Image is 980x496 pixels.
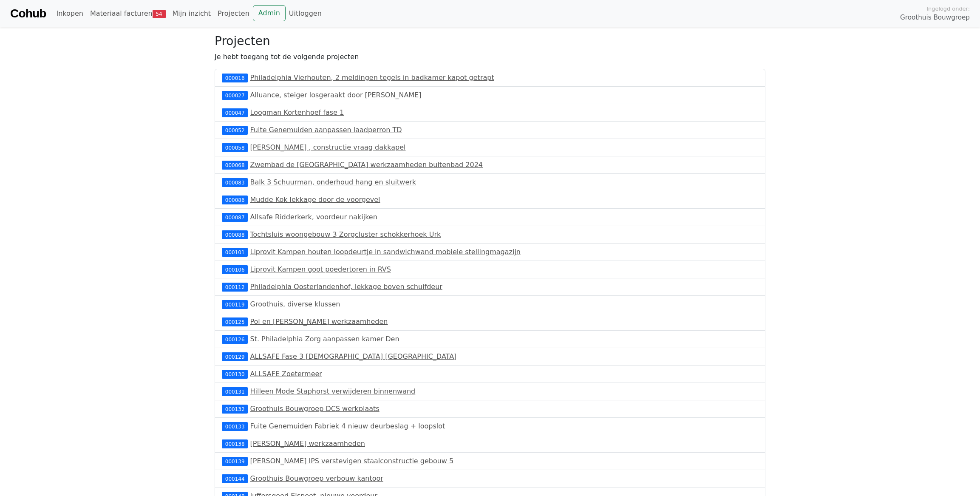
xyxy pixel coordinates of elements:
[250,352,457,360] a: ALLSAFE Fase 3 [DEMOGRAPHIC_DATA] [GEOGRAPHIC_DATA]
[10,3,46,24] a: Cohub
[250,387,416,395] a: Hilleen Mode Staphorst verwijderen binnenwand
[250,439,365,448] a: [PERSON_NAME] werkzaamheden
[250,91,422,99] a: Alluance, steiger losgeraakt door [PERSON_NAME]
[250,178,416,186] a: Balk 3 Schuurman, onderhoud hang en sluitwerk
[250,248,521,256] a: Liprovit Kampen houten loopdeurtje in sandwichwand mobiele stellingmagazijn
[222,474,248,483] div: 000144
[222,370,248,378] div: 000130
[53,5,86,22] a: Inkopen
[250,300,340,308] a: Groothuis, diverse klussen
[215,34,765,48] h3: Projecten
[87,5,169,22] a: Materiaal facturen54
[222,126,248,134] div: 000052
[926,5,970,13] span: Ingelogd onder:
[222,178,248,187] div: 000083
[222,74,248,82] div: 000016
[250,405,380,413] a: Groothuis Bouwgroep DCS werkplaats
[222,91,248,99] div: 000027
[214,5,253,22] a: Projecten
[250,422,445,430] a: Fuite Genemuiden Fabriek 4 nieuw deurbeslag + loopslot
[222,143,248,152] div: 000058
[253,5,286,21] a: Admin
[222,265,248,274] div: 000106
[222,405,248,413] div: 000132
[215,52,765,62] p: Je hebt toegang tot de volgende projecten
[250,283,442,291] a: Philadelphia Oosterlandenhof, lekkage boven schuifdeur
[222,387,248,396] div: 000131
[222,230,248,239] div: 000088
[250,108,344,116] a: Loogman Kortenhoef fase 1
[222,283,248,291] div: 000112
[250,213,377,221] a: Allsafe Ridderkerk, voordeur nakijken
[222,196,248,204] div: 000086
[222,108,248,117] div: 000047
[250,335,399,343] a: St. Philadelphia Zorg aanpassen kamer Den
[222,439,248,448] div: 000138
[250,230,441,238] a: Tochtsluis woongebouw 3 Zorgcluster schokkerhoek Urk
[153,10,166,18] span: 54
[222,161,248,169] div: 000068
[250,317,388,326] a: Pol en [PERSON_NAME] werkzaamheden
[222,422,248,431] div: 000133
[250,196,380,204] a: Mudde Kok lekkage door de voorgevel
[222,300,248,309] div: 000119
[250,161,483,169] a: Zwembad de [GEOGRAPHIC_DATA] werkzaamheden buitenbad 2024
[250,74,494,82] a: Philadelphia Vierhouten, 2 meldingen tegels in badkamer kapot getrapt
[222,213,248,221] div: 000087
[222,317,248,326] div: 000125
[222,335,248,343] div: 000126
[169,5,215,22] a: Mijn inzicht
[222,352,248,361] div: 000129
[222,457,248,465] div: 000139
[222,248,248,256] div: 000101
[286,5,325,22] a: Uitloggen
[900,13,970,23] span: Groothuis Bouwgroep
[250,126,402,134] a: Fuite Genemuiden aanpassen laadperron TD
[250,474,383,482] a: Groothuis Bouwgroep verbouw kantoor
[250,370,322,378] a: ALLSAFE Zoetermeer
[250,457,454,465] a: [PERSON_NAME] IPS verstevigen staalconstructie gebouw 5
[250,265,391,273] a: Liprovit Kampen goot poedertoren in RVS
[250,143,406,151] a: [PERSON_NAME] , constructie vraag dakkapel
